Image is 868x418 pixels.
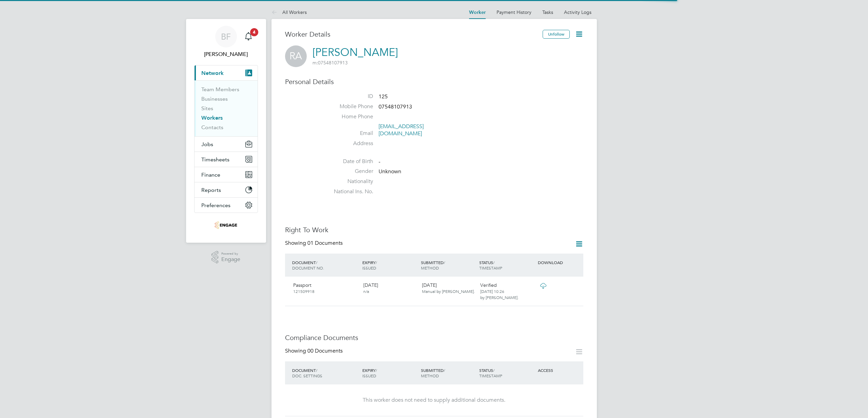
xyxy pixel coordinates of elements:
[307,240,343,246] span: 01 Documents
[312,60,318,66] span: m:
[444,367,445,373] span: /
[421,265,439,271] span: METHOD
[379,158,380,165] span: -
[195,182,258,197] button: Reports
[316,260,317,265] span: /
[195,198,258,213] button: Preferences
[493,367,494,373] span: /
[211,251,240,264] a: Powered byEngage
[421,373,439,378] span: METHOD
[362,373,376,378] span: ISSUED
[285,30,543,39] h3: Worker Details
[285,77,583,86] h3: Personal Details
[379,168,401,175] span: Unknown
[195,167,258,182] button: Finance
[326,130,373,137] label: Email
[480,282,497,288] span: Verified
[419,279,478,297] div: [DATE]
[194,26,258,58] a: BF[PERSON_NAME]
[326,93,373,100] label: ID
[194,50,258,58] span: Bobby Fuller
[478,364,536,382] div: STATUS
[195,80,258,136] div: Network
[480,295,519,300] span: by [PERSON_NAME].
[201,202,230,208] span: Preferences
[376,367,377,373] span: /
[326,168,373,175] label: Gender
[271,9,307,15] a: All Workers
[362,265,376,271] span: ISSUED
[215,220,237,231] img: stallionrecruitment-logo-retina.png
[285,225,583,234] h3: Right To Work
[186,19,266,243] nav: Main navigation
[285,347,344,355] div: Showing
[469,9,486,15] a: Worker
[536,364,583,376] div: ACCESS
[493,260,494,265] span: /
[312,46,398,59] a: [PERSON_NAME]
[326,140,373,147] label: Address
[326,103,373,110] label: Mobile Phone
[536,256,583,268] div: DOWNLOAD
[292,265,324,271] span: DOCUMENT NO.
[361,279,419,297] div: [DATE]
[290,364,361,382] div: DOCUMENT
[242,26,255,47] a: 4
[326,158,373,165] label: Date of Birth
[376,260,377,265] span: /
[285,45,307,67] span: RA
[543,30,570,39] button: Unfollow
[201,156,229,163] span: Timesheets
[326,113,373,120] label: Home Phone
[194,220,258,231] a: Go to home page
[326,188,373,195] label: National Ins. No.
[326,178,373,185] label: Nationality
[361,364,419,382] div: EXPIRY
[497,9,531,15] a: Payment History
[290,279,361,297] div: Passport
[312,60,348,66] span: 07548107913
[293,288,315,294] span: 121509918
[564,9,591,15] a: Activity Logs
[201,187,221,193] span: Reports
[478,256,536,274] div: STATUS
[419,364,478,382] div: SUBMITTED
[221,251,240,257] span: Powered by
[201,70,224,76] span: Network
[422,288,475,294] span: Manual by [PERSON_NAME].
[542,9,553,15] a: Tasks
[316,367,317,373] span: /
[195,137,258,152] button: Jobs
[292,373,322,378] span: DOC. SETTINGS
[363,288,369,294] span: n/a
[419,256,478,274] div: SUBMITTED
[285,333,583,342] h3: Compliance Documents
[195,152,258,167] button: Timesheets
[292,397,577,404] div: This worker does not need to supply additional documents.
[201,105,213,112] a: Sites
[290,256,361,274] div: DOCUMENT
[480,288,504,294] span: [DATE] 10:26
[379,123,424,137] a: [EMAIL_ADDRESS][DOMAIN_NAME]
[379,103,412,110] span: 07548107913
[201,86,239,93] a: Team Members
[201,96,228,102] a: Businesses
[307,347,343,354] span: 00 Documents
[201,124,223,131] a: Contacts
[379,93,388,100] span: 125
[250,28,258,36] span: 4
[201,115,223,121] a: Workers
[361,256,419,274] div: EXPIRY
[221,32,231,41] span: BF
[285,240,344,247] div: Showing
[221,257,240,262] span: Engage
[201,141,213,147] span: Jobs
[201,172,220,178] span: Finance
[479,265,502,271] span: TIMESTAMP
[444,260,445,265] span: /
[479,373,502,378] span: TIMESTAMP
[195,65,258,80] button: Network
